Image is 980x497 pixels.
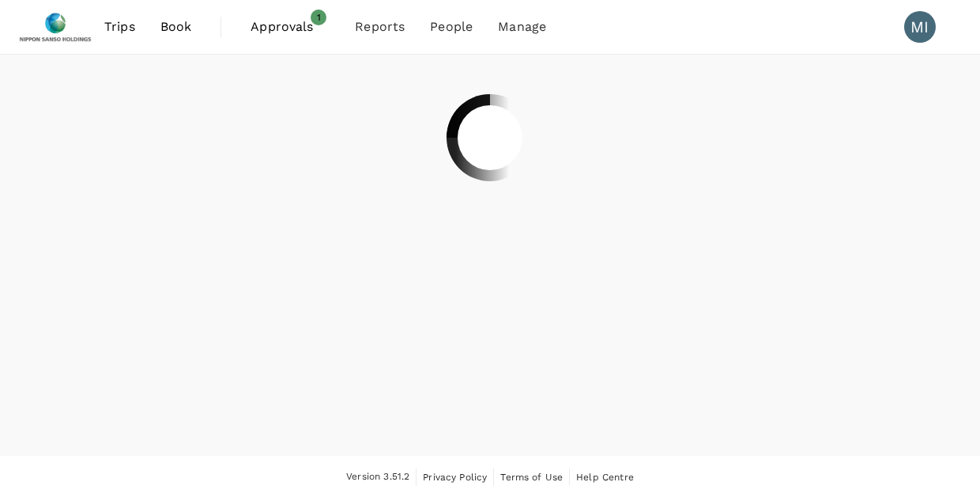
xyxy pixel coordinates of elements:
[423,469,487,486] a: Privacy Policy
[576,472,634,483] span: Help Centre
[251,17,330,36] span: Approvals
[500,472,563,483] span: Terms of Use
[498,17,546,36] span: Manage
[430,17,473,36] span: People
[346,469,409,485] span: Version 3.51.2
[423,472,487,483] span: Privacy Policy
[355,17,405,36] span: Reports
[904,11,936,43] div: MI
[576,469,634,486] a: Help Centre
[311,9,326,25] span: 1
[500,469,563,486] a: Terms of Use
[104,17,135,36] span: Trips
[160,17,192,36] span: Book
[19,9,92,44] img: Nippon Sanso Holdings Singapore Pte Ltd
